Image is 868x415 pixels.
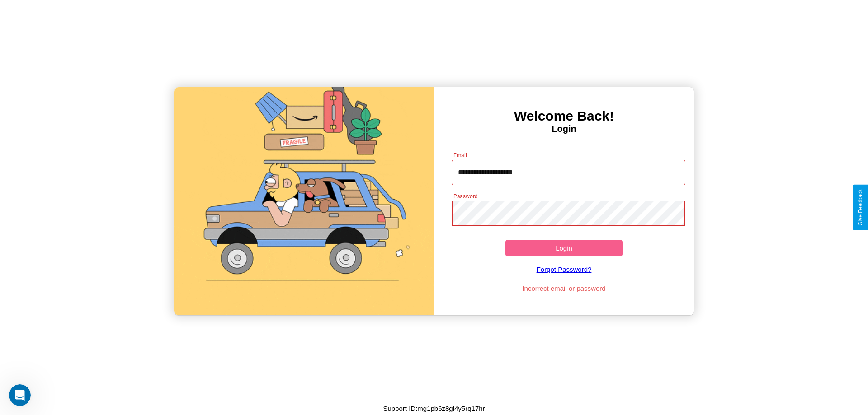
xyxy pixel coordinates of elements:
label: Password [453,192,477,200]
a: Forgot Password? [447,256,681,282]
h4: Login [434,124,694,134]
div: Give Feedback [857,189,863,226]
p: Support ID: mg1pb6z8gl4y5rq17hr [383,402,485,415]
label: Email [453,151,467,159]
p: Incorrect email or password [447,282,681,294]
iframe: Intercom live chat [9,384,31,406]
button: Login [505,240,623,256]
h3: Welcome Back! [434,108,694,124]
img: gif [174,87,434,315]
